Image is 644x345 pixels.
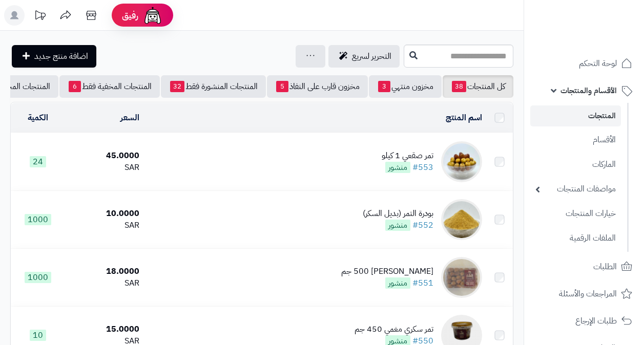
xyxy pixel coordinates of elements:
a: الماركات [530,154,621,176]
span: 3 [378,81,390,92]
a: مخزون قارب على النفاذ5 [267,75,368,98]
div: SAR [70,277,139,289]
span: 6 [69,81,81,92]
span: منشور [385,277,410,289]
div: 45.0000 [70,150,139,162]
img: روثانة القصيم 500 جم [441,257,482,298]
a: الملفات الرقمية [530,227,621,249]
a: المراجعات والأسئلة [530,282,638,306]
div: بودرة التمر (بديل السكر) [363,208,433,220]
div: تمر صقعي 1 كيلو [382,150,433,162]
span: 1000 [25,214,51,225]
span: لوحة التحكم [579,56,617,71]
a: الكمية [28,112,48,124]
span: منشور [385,162,410,173]
span: الطلبات [593,260,617,274]
div: تمر سكري مغمي 450 جم [355,324,433,335]
a: تحديثات المنصة [27,5,53,28]
span: منشور [385,220,410,231]
div: 10.0000 [70,208,139,220]
a: الأقسام [530,129,621,151]
span: رفيق [122,9,138,21]
div: SAR [70,162,139,174]
span: 24 [30,156,46,167]
div: [PERSON_NAME] 500 جم [341,266,433,277]
span: اضافة منتج جديد [34,50,88,62]
span: 32 [170,81,184,92]
a: طلبات الإرجاع [530,309,638,333]
a: اضافة منتج جديد [12,45,96,68]
a: لوحة التحكم [530,51,638,76]
span: 10 [30,330,46,341]
a: مواصفات المنتجات [530,178,621,200]
a: المنتجات المنشورة فقط32 [161,75,266,98]
a: كل المنتجات38 [443,75,513,98]
a: الطلبات [530,254,638,279]
a: #553 [412,161,433,174]
span: 1000 [25,272,51,283]
a: المنتجات [530,105,621,126]
img: تمر صقعي 1 كيلو [441,141,482,182]
a: خيارات المنتجات [530,203,621,225]
a: المنتجات المخفية فقط6 [59,75,160,98]
a: السعر [120,112,139,124]
span: المراجعات والأسئلة [559,287,617,301]
span: طلبات الإرجاع [575,314,617,328]
div: SAR [70,220,139,231]
a: #552 [412,219,433,231]
span: 5 [276,81,288,92]
a: التحرير لسريع [328,45,400,68]
img: ai-face.png [142,5,163,26]
img: بودرة التمر (بديل السكر) [441,199,482,240]
span: 38 [452,81,466,92]
div: 18.0000 [70,266,139,277]
a: مخزون منتهي3 [369,75,442,98]
div: 15.0000 [70,324,139,335]
a: اسم المنتج [446,112,482,124]
span: الأقسام والمنتجات [560,83,617,98]
span: التحرير لسريع [352,50,391,62]
a: #551 [412,277,433,289]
